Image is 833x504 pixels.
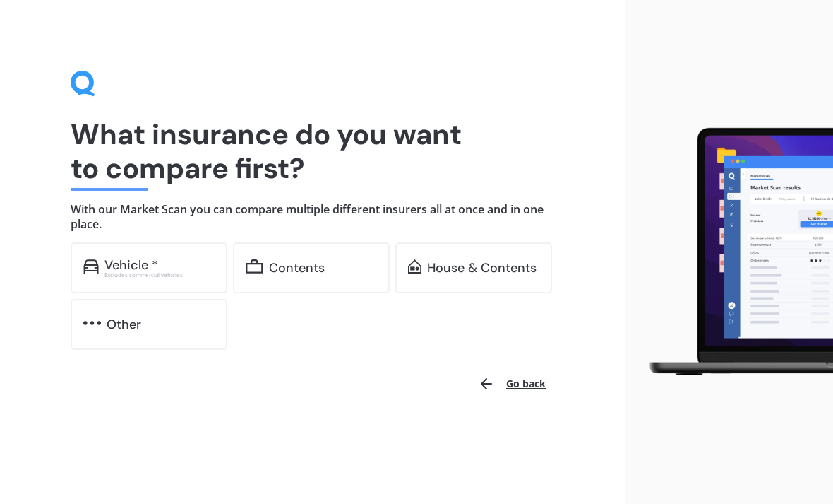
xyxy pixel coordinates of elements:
[104,272,215,278] div: Excludes commercial vehicles
[469,367,554,401] button: Go back
[83,316,101,330] img: other.81dba5aafe580aa69f38.svg
[427,261,537,275] div: House & Contents
[246,259,263,274] img: content.01f40a52572271636b6f.svg
[71,202,554,231] h4: With our Market Scan you can compare multiple different insurers all at once and in one place.
[269,261,325,275] div: Contents
[636,122,833,381] img: laptop.webp
[408,259,421,274] img: home-and-contents.b802091223b8502ef2dd.svg
[107,317,141,332] div: Other
[83,259,99,274] img: car.f15378c7a67c060ca3f3.svg
[104,258,158,272] div: Vehicle *
[71,117,554,185] h1: What insurance do you want to compare first?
